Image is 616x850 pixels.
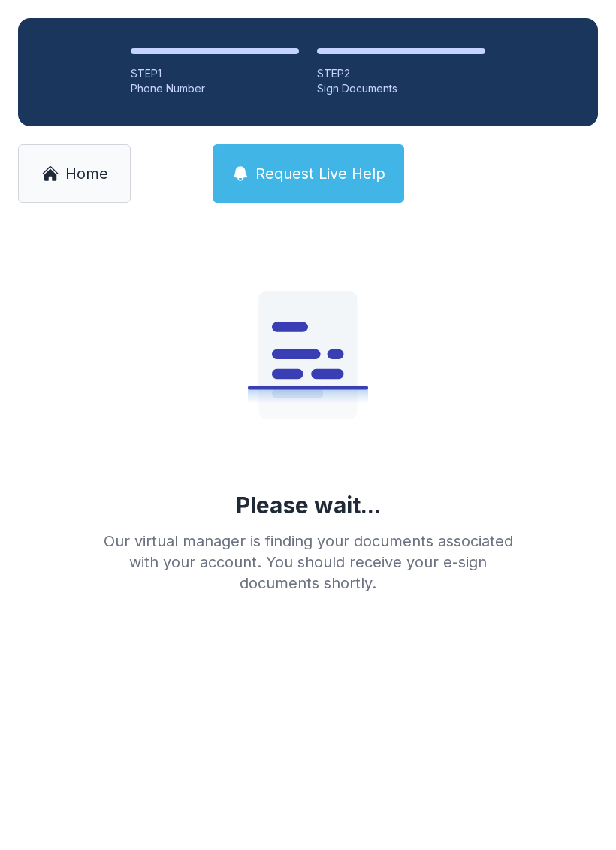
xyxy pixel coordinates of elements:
div: Sign Documents [317,81,485,96]
div: Phone Number [131,81,299,96]
div: STEP 2 [317,66,485,81]
span: Request Live Help [255,163,385,184]
div: Our virtual manager is finding your documents associated with your account. You should receive yo... [92,531,524,594]
div: Please wait... [236,492,381,519]
div: STEP 1 [131,66,299,81]
span: Home [65,163,108,184]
